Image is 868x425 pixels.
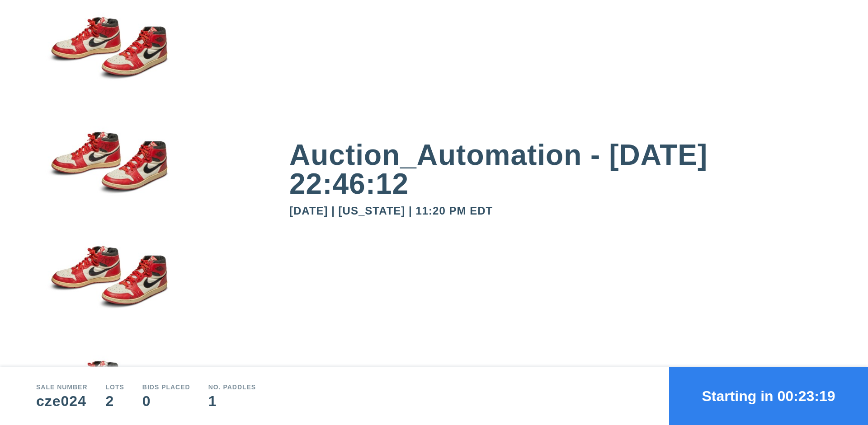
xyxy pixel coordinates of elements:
div: Lots [106,384,124,390]
div: 1 [208,394,256,408]
div: Sale number [36,384,88,390]
div: 2 [106,394,124,408]
img: small [36,115,181,229]
div: No. Paddles [208,384,256,390]
div: Auction_Automation - [DATE] 22:46:12 [289,140,832,198]
div: Bids Placed [142,384,190,390]
div: 0 [142,394,190,408]
button: Starting in 00:23:19 [669,367,868,425]
div: [DATE] | [US_STATE] | 11:20 PM EDT [289,205,832,216]
div: cze024 [36,394,88,408]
